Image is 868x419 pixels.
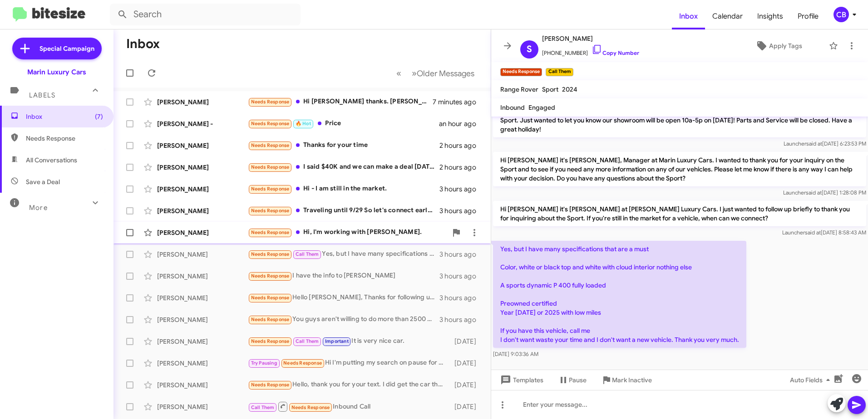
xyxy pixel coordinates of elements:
span: said at [805,229,821,236]
button: CB [826,7,858,22]
span: Try Pausing [251,360,277,366]
span: Needs Response [251,121,290,127]
span: said at [806,140,822,147]
div: I have the info to [PERSON_NAME] [248,271,439,281]
p: Hi [PERSON_NAME] it's [PERSON_NAME] at [PERSON_NAME] Luxury Cars. I just wanted to follow up brie... [493,201,866,226]
span: « [396,68,401,79]
small: Needs Response [500,68,542,76]
div: an hour ago [439,119,483,128]
div: [PERSON_NAME] [157,402,248,411]
div: [PERSON_NAME] [157,206,248,215]
div: [DATE] [450,402,483,411]
div: 3 hours ago [439,272,483,281]
div: [PERSON_NAME] [157,185,248,194]
div: [PERSON_NAME] [157,315,248,324]
div: [PERSON_NAME] [157,97,248,107]
a: Inbox [672,3,705,29]
div: 2 hours ago [439,163,483,172]
span: Needs Response [26,134,103,143]
button: Mark Inactive [594,372,659,388]
div: [PERSON_NAME] [157,293,248,302]
p: Hi [PERSON_NAME], this is [PERSON_NAME], Sales Manager at Marin Luxury Cars. Thanks again for rea... [493,103,866,137]
span: Needs Response [251,273,290,279]
div: 3 hours ago [439,293,483,302]
span: Needs Response [251,208,290,214]
div: [PERSON_NAME] [157,250,248,259]
span: Important [325,338,349,344]
div: Hi, I'm working with [PERSON_NAME]. [248,227,447,238]
span: Needs Response [251,317,290,322]
span: Call Them [296,338,319,344]
span: Templates [498,372,543,388]
button: Pause [551,372,594,388]
span: Call Them [251,404,275,410]
a: Copy Number [592,49,639,56]
div: [PERSON_NAME] [157,337,248,346]
small: Call Them [546,68,573,76]
div: Yes, but I have many specifications that are a must Color, white or black top and white with clou... [248,249,439,259]
button: Apply Tags [732,38,824,54]
div: [PERSON_NAME] [157,272,248,281]
div: [DATE] [450,359,483,368]
span: [DATE] 9:03:36 AM [493,351,538,357]
div: Price [248,118,439,129]
div: Hi [PERSON_NAME] thanks. [PERSON_NAME] has answered all my questions so far thanks! [248,97,433,107]
div: Hi I'm putting my search on pause for now, will reach out when I'm ready thank you! [248,358,450,368]
span: Needs Response [251,382,290,388]
div: 3 hours ago [439,185,483,194]
span: Launcher [DATE] 1:28:08 PM [783,189,866,196]
span: Calendar [705,3,750,29]
span: Needs Response [251,229,290,235]
span: Needs Response [251,295,290,301]
span: Inbound [500,103,525,112]
span: Needs Response [283,360,322,366]
span: Inbox [26,112,103,121]
div: [PERSON_NAME] [157,228,248,237]
nav: Page navigation example [391,64,480,83]
div: Hello, thank you for your text. I did get the car that I was looking for. One minor complication ... [248,380,450,390]
div: [PERSON_NAME] [157,141,248,150]
div: 7 minutes ago [433,97,483,107]
div: [DATE] [450,337,483,346]
span: Needs Response [251,142,290,148]
span: Launcher [DATE] 8:58:43 AM [782,229,866,236]
div: 3 hours ago [439,206,483,215]
div: You guys aren't willing to do more than 2500 🤷🏻‍♂️ [248,314,439,325]
span: S [527,42,532,57]
div: I said $40K and we can make a deal [DATE]. [248,162,439,172]
span: Needs Response [291,404,330,410]
p: Hi [PERSON_NAME] it's [PERSON_NAME], Manager at Marin Luxury Cars. I wanted to thank you for your... [493,152,866,186]
span: (7) [95,112,103,121]
span: 2024 [562,85,577,93]
div: Thanks for your time [248,140,439,151]
div: CB [833,7,849,22]
div: [DATE] [450,380,483,390]
span: Profile [790,3,826,29]
span: Older Messages [417,68,474,78]
span: said at [806,189,822,196]
span: Special Campaign [39,44,94,53]
div: Hi - I am still in the market. [248,184,439,194]
span: Save a Deal [26,177,60,186]
span: » [412,68,417,79]
span: All Conversations [26,156,77,165]
button: Next [406,64,480,83]
span: Labels [29,91,55,99]
div: It is very nice car. [248,336,450,346]
span: Mark Inactive [612,372,652,388]
span: Needs Response [251,186,290,192]
span: Range Rover [500,85,538,93]
span: Needs Response [251,99,290,105]
span: Launcher [DATE] 6:23:53 PM [784,140,866,147]
p: Yes, but I have many specifications that are a must Color, white or black top and white with clou... [493,241,746,348]
div: 3 hours ago [439,315,483,324]
span: Needs Response [251,251,290,257]
button: Auto Fields [783,372,841,388]
div: Hello [PERSON_NAME], Thanks for following up. As nice as the ipace is, it's not on our short list... [248,292,439,303]
div: 2 hours ago [439,141,483,150]
span: Pause [569,372,587,388]
span: Needs Response [251,164,290,170]
a: Insights [750,3,790,29]
input: Search [110,4,301,25]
